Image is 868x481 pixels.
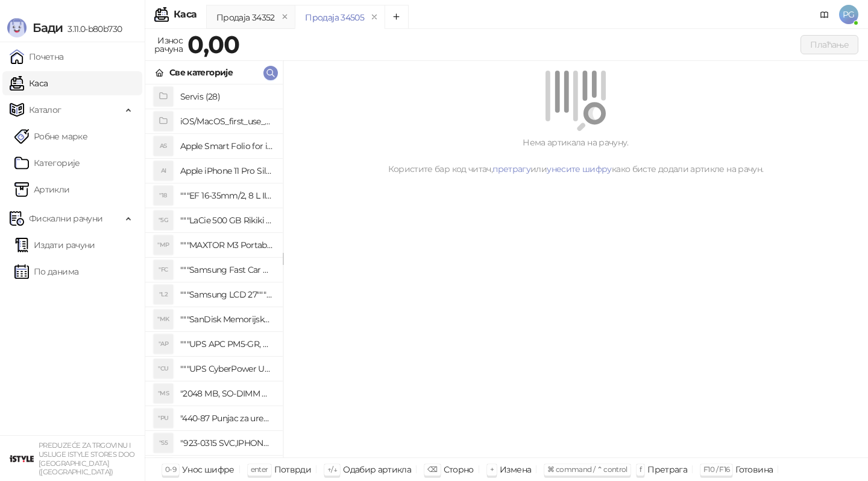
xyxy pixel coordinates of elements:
[169,66,233,79] div: Све категорије
[800,35,858,54] button: Плаћање
[154,186,173,205] div: "18
[187,30,239,59] strong: 0,00
[327,465,337,474] span: ↑/↓
[63,24,122,34] span: 3.11.0-b80b730
[492,164,530,174] a: претрагу
[180,211,273,230] h4: """LaCie 500 GB Rikiki USB 3.0 / Ultra Compact & Resistant aluminum / USB 3.0 / 2.5"""""""
[154,409,173,428] div: "PU
[154,359,173,378] div: "CU
[7,18,27,37] img: Logo
[14,124,87,148] a: Робне марке
[839,5,858,24] span: PG
[298,136,854,176] div: Нема артикала на рачуну. Користите бар код читач, или како бисте додали артикле на рачун.
[180,161,273,180] h4: Apple iPhone 11 Pro Silicone Case - Black
[547,164,612,174] a: унесите шифру
[154,334,173,354] div: "AP
[385,5,409,29] button: Add tab
[180,433,273,453] h4: "923-0315 SVC,IPHONE 5/5S BATTERY REMOVAL TRAY Držač za iPhone sa kojim se otvara display
[154,136,173,156] div: AS
[154,235,173,255] div: "MP
[640,465,641,474] span: f
[735,462,773,477] div: Готовина
[180,359,273,378] h4: """UPS CyberPower UT650EG, 650VA/360W , line-int., s_uko, desktop"""
[29,98,61,122] span: Каталог
[154,260,173,279] div: "FC
[180,310,273,329] h4: """SanDisk Memorijska kartica 256GB microSDXC sa SD adapterom SDSQXA1-256G-GN6MA - Extreme PLUS, ...
[154,310,173,329] div: "MK
[10,71,48,95] a: Каса
[152,33,185,57] div: Износ рачуна
[14,151,80,175] a: Категорије
[180,334,273,354] h4: """UPS APC PM5-GR, Essential Surge Arrest,5 utic_nica"""
[154,285,173,304] div: "L2
[815,5,834,24] a: Документација
[174,10,197,19] div: Каса
[343,462,411,477] div: Одабир артикла
[274,462,312,477] div: Потврди
[14,177,70,202] a: ArtikliАртикли
[444,462,474,477] div: Сторно
[39,441,135,476] small: PREDUZEĆE ZA TRGOVINU I USLUGE ISTYLE STORES DOO [GEOGRAPHIC_DATA] ([GEOGRAPHIC_DATA])
[366,12,382,22] button: remove
[305,11,364,24] div: Продаја 34505
[180,136,273,156] h4: Apple Smart Folio for iPad mini (A17 Pro) - Sage
[180,235,273,255] h4: """MAXTOR M3 Portable 2TB 2.5"""" crni eksterni hard disk HX-M201TCB/GM"""
[216,11,275,24] div: Продаја 34352
[154,211,173,230] div: "5G
[14,233,95,257] a: Издати рачуни
[180,384,273,403] h4: "2048 MB, SO-DIMM DDRII, 667 MHz, Napajanje 1,8 0,1 V, Latencija CL5"
[703,465,729,474] span: F10 / F16
[14,260,78,284] a: По данима
[647,462,687,477] div: Претрага
[29,206,102,231] span: Фискални рачуни
[427,465,437,474] span: ⌫
[251,465,268,474] span: enter
[490,465,494,474] span: +
[180,112,273,131] h4: iOS/MacOS_first_use_assistance (4)
[154,161,173,180] div: AI
[154,384,173,403] div: "MS
[10,447,34,471] img: 64x64-companyLogo-77b92cf4-9946-4f36-9751-bf7bb5fd2c7d.png
[165,465,176,474] span: 0-9
[180,260,273,279] h4: """Samsung Fast Car Charge Adapter, brzi auto punja_, boja crna"""
[547,465,627,474] span: ⌘ command / ⌃ control
[10,45,64,69] a: Почетна
[33,21,63,35] span: Бади
[180,285,273,304] h4: """Samsung LCD 27"""" C27F390FHUXEN"""
[277,12,293,22] button: remove
[180,87,273,106] h4: Servis (28)
[180,186,273,205] h4: """EF 16-35mm/2, 8 L III USM"""
[500,462,531,477] div: Измена
[180,409,273,428] h4: "440-87 Punjac za uredjaje sa micro USB portom 4/1, Stand."
[154,433,173,453] div: "S5
[145,84,283,457] div: grid
[182,462,234,477] div: Унос шифре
